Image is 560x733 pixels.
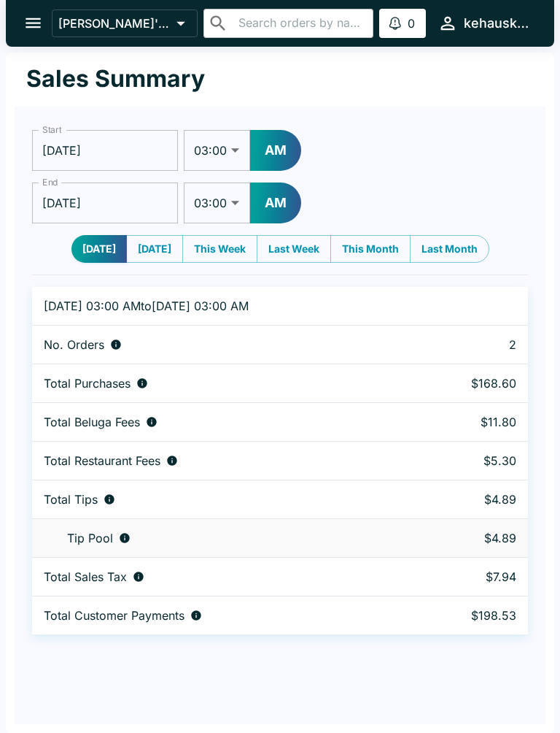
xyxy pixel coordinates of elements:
button: [DATE] [71,235,127,263]
p: No. Orders [44,337,104,352]
p: $4.89 [425,492,516,507]
p: Total Customer Payments [44,608,184,623]
input: Choose date, selected date is Sep 30, 2025 [32,130,178,171]
button: open drawer [15,4,52,42]
label: Start [42,123,61,136]
div: Total amount paid for orders by diners [44,608,402,623]
button: kehauskitchen [432,7,537,39]
p: $11.80 [425,415,516,429]
button: [DATE] [126,235,183,263]
button: This Month [330,235,411,263]
div: Fees paid by diners to restaurant [44,453,402,468]
button: AM [250,183,301,223]
p: Total Restaurant Fees [44,453,160,468]
p: $4.89 [425,531,516,545]
p: $168.60 [425,376,516,391]
p: $5.30 [425,453,516,468]
button: Last Month [410,235,489,263]
button: Last Week [257,235,331,263]
input: Choose date, selected date is Oct 1, 2025 [32,183,178,223]
label: End [42,176,58,188]
p: Total Beluga Fees [44,415,140,429]
div: kehauskitchen [464,15,531,32]
div: Combined individual and pooled tips [44,492,402,507]
p: $198.53 [425,608,516,623]
p: 0 [408,16,415,31]
div: Sales tax paid by diners [44,569,402,584]
button: AM [250,130,301,171]
button: This Week [182,235,257,263]
div: Fees paid by diners to Beluga [44,415,402,429]
p: $7.94 [425,569,516,584]
p: [PERSON_NAME]'s Kitchen [58,16,171,31]
p: [DATE] 03:00 AM to [DATE] 03:00 AM [44,299,402,313]
p: Total Sales Tax [44,569,127,584]
h1: Sales Summary [26,64,205,93]
div: Aggregate order subtotals [44,376,402,391]
div: Tips unclaimed by a waiter [44,531,402,545]
div: Number of orders placed [44,337,402,352]
button: [PERSON_NAME]'s Kitchen [52,9,198,37]
input: Search orders by name or phone number [234,13,367,34]
p: 2 [425,337,516,352]
p: Tip Pool [67,531,113,545]
p: Total Tips [44,492,98,507]
p: Total Purchases [44,376,131,391]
